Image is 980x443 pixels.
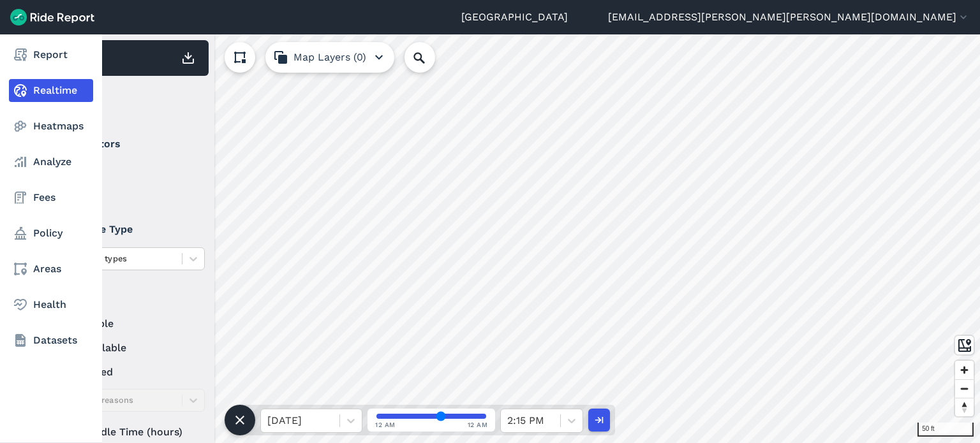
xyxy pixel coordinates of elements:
[47,82,209,121] div: Filter
[52,162,205,177] label: Lime
[9,115,93,138] a: Heatmaps
[41,34,980,443] canvas: Map
[52,186,205,201] label: Spin
[9,329,93,352] a: Datasets
[9,258,93,280] a: Areas
[917,423,974,437] div: 50 ft
[52,280,203,316] summary: Status
[608,10,970,25] button: [EMAIL_ADDRESS][PERSON_NAME][PERSON_NAME][DOMAIN_NAME]
[461,10,568,25] a: [GEOGRAPHIC_DATA]
[52,340,205,356] label: unavailable
[9,186,93,209] a: Fees
[265,42,394,73] button: Map Layers (0)
[9,150,93,173] a: Analyze
[52,212,203,247] summary: Vehicle Type
[405,42,456,73] input: Search Location or Vehicles
[468,420,488,430] span: 12 AM
[955,361,974,379] button: Zoom in
[9,293,93,316] a: Health
[52,126,203,162] summary: Operators
[9,43,93,66] a: Report
[9,79,93,102] a: Realtime
[10,9,94,25] img: Ride Report
[955,379,974,398] button: Zoom out
[9,222,93,245] a: Policy
[52,365,205,380] label: reserved
[375,420,396,430] span: 12 AM
[52,316,205,331] label: available
[955,398,974,416] button: Reset bearing to north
